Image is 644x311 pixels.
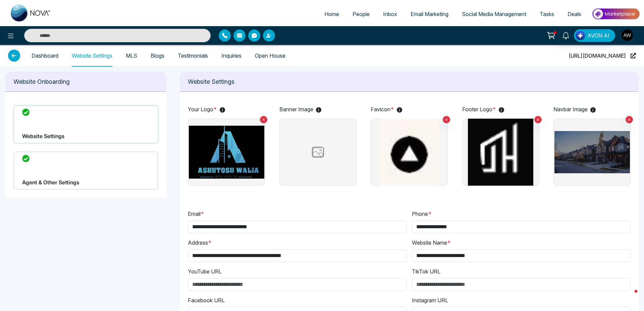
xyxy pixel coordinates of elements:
[568,11,581,17] span: Deals
[255,53,285,59] a: Open House
[553,105,631,113] p: Navbar Image
[178,53,208,59] a: Testimonials
[324,11,339,17] span: Home
[13,151,158,190] div: Agent & Other Settings
[404,8,455,20] a: Email Marketing
[587,32,609,40] span: AVON AI
[621,288,637,304] iframe: Intercom live chat
[371,105,448,113] p: Favicon
[411,11,448,17] span: Email Marketing
[346,8,376,20] a: People
[569,45,626,66] span: [URL][DOMAIN_NAME]
[188,239,212,247] label: Address
[622,29,633,41] img: User Avatar
[301,144,335,161] img: image holder
[279,105,357,113] p: Banner Image
[353,11,370,17] span: People
[126,53,137,59] a: MLS
[189,119,264,186] img: image holder
[554,119,630,186] img: image holder
[412,267,440,275] label: TikTok URL
[455,8,533,20] a: Social Media Management
[462,11,526,17] span: Social Media Management
[13,105,158,143] div: Website Settings
[13,77,158,86] p: Website Onboarding
[574,29,615,42] button: AVON AI
[462,105,539,113] p: Footer Logo
[383,11,397,17] span: Inbox
[318,8,346,20] a: Home
[561,8,588,20] a: Deals
[11,5,51,21] img: Nova CRM Logo
[540,11,554,17] span: Tasks
[188,210,204,218] label: Email
[188,77,631,86] p: Website Settings
[376,8,404,20] a: Inbox
[72,53,112,59] a: Website Settings
[463,119,538,186] img: image holder
[188,267,222,275] label: YouTube URL
[412,210,432,218] label: Phone
[591,6,640,21] img: Market-place.gif
[412,296,448,304] label: Instagram URL
[569,45,636,66] a: [URL][DOMAIN_NAME]
[372,119,447,186] img: image holder
[576,31,585,40] img: Lead Flow
[412,239,451,247] label: Website Name
[188,105,265,113] p: Your Logo
[188,296,225,304] label: Facebook URL
[533,8,561,20] a: Tasks
[151,53,164,59] a: Blogs
[32,53,58,59] a: Dashboard
[221,53,241,59] a: Inquiries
